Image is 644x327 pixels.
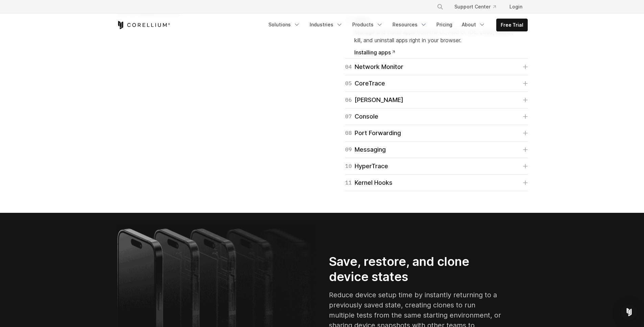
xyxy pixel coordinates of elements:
[345,112,352,121] span: 07
[621,304,637,320] div: Open Intercom Messenger
[345,145,386,154] div: Messaging
[345,112,378,121] div: Console
[345,178,392,187] div: Kernel Hooks
[345,62,528,72] a: 04Network Monitor
[345,112,528,121] a: 07Console
[329,254,502,284] h2: Save, restore, and clone device states
[432,19,456,31] a: Pricing
[345,145,352,154] span: 09
[345,161,388,171] div: HyperTrace
[345,161,528,171] a: 10HyperTrace
[348,19,387,31] a: Products
[345,79,352,88] span: 05
[345,79,385,88] div: CoreTrace
[345,62,352,72] span: 04
[345,178,352,187] span: 11
[497,19,527,31] a: Free Trial
[345,95,352,105] span: 06
[345,95,528,105] a: 06[PERSON_NAME]
[345,145,528,154] a: 09Messaging
[504,1,528,13] a: Login
[345,128,528,138] a: 08Port Forwarding
[345,178,528,187] a: 11Kernel Hooks
[264,19,304,31] a: Solutions
[345,128,401,138] div: Port Forwarding
[345,62,403,72] div: Network Monitor
[434,1,446,13] button: Search
[264,19,528,31] div: Navigation Menu
[388,19,431,31] a: Resources
[345,128,352,138] span: 08
[345,79,528,88] a: 05CoreTrace
[458,19,490,31] a: About
[449,1,501,13] a: Support Center
[117,21,170,29] a: Corellium Home
[354,50,395,55] a: Installing apps
[345,161,352,171] span: 10
[345,95,403,105] div: [PERSON_NAME]
[429,1,528,13] div: Navigation Menu
[306,19,347,31] a: Industries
